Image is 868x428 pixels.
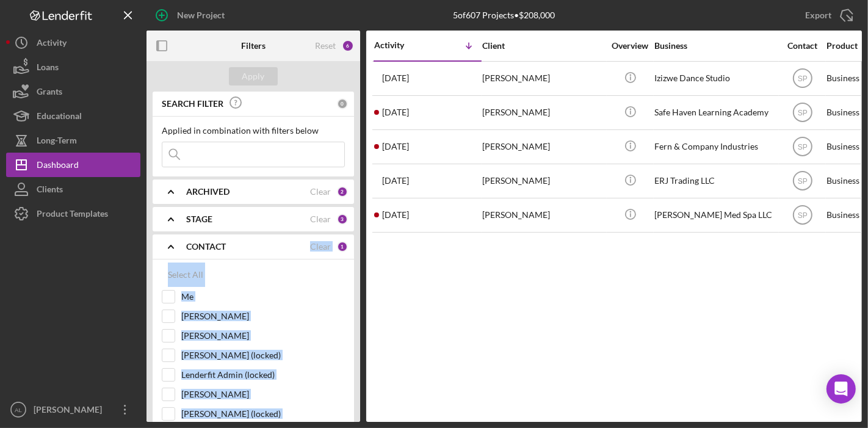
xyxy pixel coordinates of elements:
[482,199,604,231] div: [PERSON_NAME]
[37,55,59,82] div: Loans
[310,242,331,252] div: Clear
[241,41,266,51] b: Filters
[6,128,140,153] button: Long-Term
[37,201,108,229] div: Product Templates
[186,187,230,197] b: ARCHIVED
[797,74,807,83] text: SP
[654,199,776,231] div: [PERSON_NAME] Med Spa LLC
[6,31,140,55] button: Activity
[37,177,63,205] div: Clients
[229,67,278,85] button: Apply
[654,62,776,95] div: Izizwe Dance Studio
[162,99,223,109] b: SEARCH FILTER
[382,73,409,83] time: 2025-07-23 18:58
[797,211,807,220] text: SP
[797,109,807,117] text: SP
[337,241,348,252] div: 1
[382,210,409,220] time: 2025-06-20 14:32
[181,408,345,420] label: [PERSON_NAME] (locked)
[607,41,653,51] div: Overview
[654,165,776,197] div: ERJ Trading LLC
[793,3,862,27] button: Export
[382,142,409,151] time: 2025-07-07 17:01
[168,263,203,287] div: Select All
[482,131,604,163] div: [PERSON_NAME]
[37,79,62,107] div: Grants
[181,330,345,342] label: [PERSON_NAME]
[337,98,348,109] div: 0
[382,176,409,186] time: 2025-07-02 14:31
[797,177,807,186] text: SP
[186,214,212,224] b: STAGE
[482,165,604,197] div: [PERSON_NAME]
[454,10,555,20] div: 5 of 607 Projects • $208,000
[797,143,807,151] text: SP
[342,40,354,52] div: 6
[310,214,331,224] div: Clear
[337,214,348,225] div: 3
[181,369,345,381] label: Lenderfit Admin (locked)
[162,126,345,136] div: Applied in combination with filters below
[181,310,345,322] label: [PERSON_NAME]
[315,41,336,51] div: Reset
[37,104,82,131] div: Educational
[181,291,345,303] label: Me
[826,374,856,404] div: Open Intercom Messenger
[6,55,140,79] button: Loans
[337,186,348,197] div: 2
[6,177,140,201] button: Clients
[6,79,140,104] button: Grants
[310,187,331,197] div: Clear
[6,153,140,177] button: Dashboard
[654,41,776,51] div: Business
[162,263,209,287] button: Select All
[31,397,110,425] div: [PERSON_NAME]
[374,40,428,50] div: Activity
[6,104,140,128] button: Educational
[181,349,345,361] label: [PERSON_NAME] (locked)
[482,41,604,51] div: Client
[146,3,237,27] button: New Project
[6,397,140,422] button: AL[PERSON_NAME]
[37,31,67,58] div: Activity
[482,96,604,129] div: [PERSON_NAME]
[181,388,345,401] label: [PERSON_NAME]
[15,407,22,413] text: AL
[177,3,225,27] div: New Project
[242,67,265,85] div: Apply
[482,62,604,95] div: [PERSON_NAME]
[186,242,226,252] b: CONTACT
[654,96,776,129] div: Safe Haven Learning Academy
[6,201,140,226] button: Product Templates
[37,153,79,180] div: Dashboard
[805,3,831,27] div: Export
[382,107,409,117] time: 2025-07-09 22:04
[654,131,776,163] div: Fern & Company Industries
[37,128,77,156] div: Long-Term
[779,41,825,51] div: Contact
